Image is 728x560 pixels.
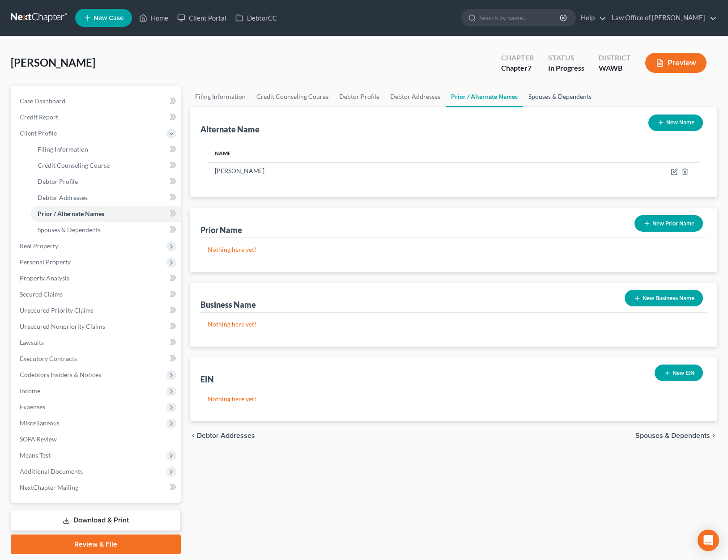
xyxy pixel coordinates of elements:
[200,299,256,310] div: Business Name
[635,432,710,439] span: Spouses & Dependents
[13,302,181,318] a: Unsecured Priority Claims
[20,435,57,443] span: SOFA Review
[501,53,534,63] div: Chapter
[599,53,631,63] div: District
[385,86,446,107] a: Debtor Addresses
[208,144,523,162] th: Name
[13,479,181,496] a: NextChapter Mailing
[200,225,242,235] div: Prior Name
[94,15,123,21] span: New Case
[13,351,181,367] a: Executory Contracts
[13,286,181,302] a: Secured Claims
[208,320,699,329] p: Nothing here yet!
[20,467,83,475] span: Additional Documents
[20,258,71,266] span: Personal Property
[30,174,181,190] a: Debtor Profile
[190,86,251,107] a: Filing Information
[190,432,255,439] button: chevron_left Debtor Addresses
[38,226,101,233] span: Spouses & Dependents
[13,270,181,286] a: Property Analysis
[576,10,606,26] a: Help
[599,63,631,73] div: WAWB
[13,318,181,335] a: Unsecured Nonpriority Claims
[648,115,703,131] button: New Name
[710,432,717,439] i: chevron_right
[334,86,385,107] a: Debtor Profile
[20,387,40,395] span: Income
[11,56,95,69] span: [PERSON_NAME]
[20,355,77,362] span: Executory Contracts
[11,510,181,531] a: Download & Print
[20,290,63,298] span: Secured Claims
[607,10,717,26] a: Law Office of [PERSON_NAME]
[30,190,181,206] a: Debtor Addresses
[20,242,58,250] span: Real Property
[30,222,181,238] a: Spouses & Dependents
[501,63,534,73] div: Chapter
[13,109,181,125] a: Credit Report
[135,10,173,26] a: Home
[645,53,707,73] button: Preview
[38,161,110,169] span: Credit Counseling Course
[20,97,65,105] span: Case Dashboard
[208,162,523,179] td: [PERSON_NAME]
[13,335,181,351] a: Lawsuits
[655,365,703,381] button: New EIN
[197,432,255,439] span: Debtor Addresses
[38,194,88,201] span: Debtor Addresses
[30,206,181,222] a: Prior / Alternate Names
[190,432,197,439] i: chevron_left
[20,322,105,330] span: Unsecured Nonpriority Claims
[548,63,584,73] div: In Progress
[698,530,719,551] div: Open Intercom Messenger
[20,419,60,427] span: Miscellaneous
[523,86,597,107] a: Spouses & Dependents
[38,178,78,185] span: Debtor Profile
[479,9,561,26] input: Search by name...
[20,403,45,411] span: Expenses
[11,535,181,554] a: Review & File
[20,113,58,121] span: Credit Report
[251,86,334,107] a: Credit Counseling Course
[20,484,78,491] span: NextChapter Mailing
[446,86,523,107] a: Prior / Alternate Names
[528,64,532,72] span: 7
[635,432,717,439] button: Spouses & Dependents chevron_right
[13,93,181,109] a: Case Dashboard
[208,395,699,403] p: Nothing here yet!
[231,10,281,26] a: DebtorCC
[30,141,181,157] a: Filing Information
[20,274,69,282] span: Property Analysis
[20,451,51,459] span: Means Test
[20,129,57,137] span: Client Profile
[20,339,44,346] span: Lawsuits
[208,245,699,254] p: Nothing here yet!
[625,290,703,306] button: New Business Name
[634,215,703,232] button: New Prior Name
[20,371,101,378] span: Codebtors Insiders & Notices
[30,157,181,174] a: Credit Counseling Course
[548,53,584,63] div: Status
[38,145,88,153] span: Filing Information
[20,306,94,314] span: Unsecured Priority Claims
[173,10,231,26] a: Client Portal
[13,431,181,447] a: SOFA Review
[200,374,214,385] div: EIN
[200,124,260,135] div: Alternate Name
[38,210,104,217] span: Prior / Alternate Names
